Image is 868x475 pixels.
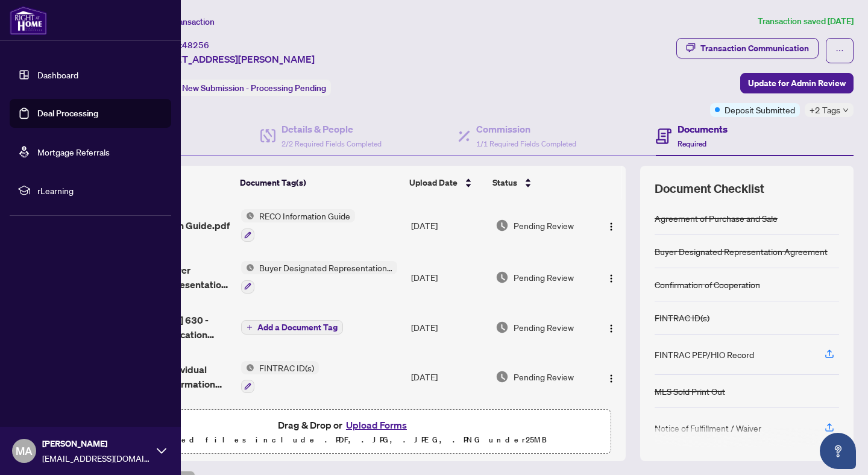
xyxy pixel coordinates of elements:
span: View Transaction [150,16,215,27]
span: Add a Document Tag [257,323,338,332]
div: FINTRAC ID(s) [655,311,709,324]
span: down [843,107,849,113]
span: FINTRAC ID(s) [254,361,319,374]
button: Logo [602,318,621,337]
span: rLearning [37,184,163,197]
span: Pending Review [514,321,574,334]
span: RECO Information Guide [254,209,355,222]
img: Document Status [495,321,509,334]
img: logo [10,6,47,35]
span: Drag & Drop orUpload FormsSupported files include .PDF, .JPG, .JPEG, .PNG under25MB [78,410,611,455]
td: [DATE] [406,303,491,351]
img: Logo [606,374,616,383]
span: Pending Review [514,271,574,284]
div: Notice of Fulfillment / Waiver [655,421,761,435]
button: Add a Document Tag [241,320,343,335]
img: Logo [606,274,616,283]
th: Upload Date [404,166,488,200]
span: 48256 [182,40,209,51]
button: Status IconFINTRAC ID(s) [241,361,319,394]
span: Required [678,139,706,148]
h4: Details & People [281,122,382,136]
button: Status IconRECO Information Guide [241,209,355,242]
span: 1/1 Required Fields Completed [476,139,576,148]
img: Status Icon [241,361,254,374]
img: Document Status [495,219,509,232]
img: Document Status [495,271,509,284]
button: Upload Forms [342,417,410,433]
span: New Submission - Processing Pending [182,83,326,93]
div: MLS Sold Print Out [655,385,725,398]
span: Status [492,176,517,189]
button: Open asap [820,433,856,469]
span: 2/2 Required Fields Completed [281,139,382,148]
td: [DATE] [406,251,491,303]
button: Transaction Communication [676,38,819,58]
button: Update for Admin Review [740,73,854,93]
span: Document Checklist [655,180,764,197]
a: Dashboard [37,69,78,80]
div: Confirmation of Cooperation [655,278,760,291]
span: Upload Date [409,176,458,189]
td: [DATE] [406,200,491,251]
div: Agreement of Purchase and Sale [655,212,778,225]
th: Status [488,166,593,200]
span: ellipsis [835,46,844,55]
a: Deal Processing [37,108,98,119]
p: Supported files include .PDF, .JPG, .JPEG, .PNG under 25 MB [85,433,603,447]
img: Document Status [495,370,509,383]
span: Update for Admin Review [748,74,846,93]
th: Document Tag(s) [235,166,404,200]
div: Status: [149,80,331,96]
div: FINTRAC PEP/HIO Record [655,348,754,361]
span: Deposit Submitted [725,103,795,116]
article: Transaction saved [DATE] [758,14,854,28]
td: [DATE] [406,351,491,403]
button: Status IconBuyer Designated Representation Agreement [241,261,397,294]
button: Logo [602,367,621,386]
a: Mortgage Referrals [37,146,110,157]
span: +2 Tags [810,103,840,117]
div: Transaction Communication [700,39,809,58]
span: Pending Review [514,219,574,232]
span: plus [247,324,253,330]
img: Status Icon [241,209,254,222]
span: [EMAIL_ADDRESS][DOMAIN_NAME] [42,451,151,465]
button: Logo [602,216,621,235]
div: Buyer Designated Representation Agreement [655,245,828,258]
span: [STREET_ADDRESS][PERSON_NAME] [149,52,315,66]
span: [PERSON_NAME] [42,437,151,450]
h4: Documents [678,122,728,136]
img: Logo [606,222,616,231]
span: Drag & Drop or [278,417,410,433]
img: Status Icon [241,261,254,274]
span: Buyer Designated Representation Agreement [254,261,397,274]
button: Logo [602,268,621,287]
span: MA [16,442,33,459]
img: Logo [606,324,616,333]
button: Add a Document Tag [241,319,343,335]
span: Pending Review [514,370,574,383]
h4: Commission [476,122,576,136]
